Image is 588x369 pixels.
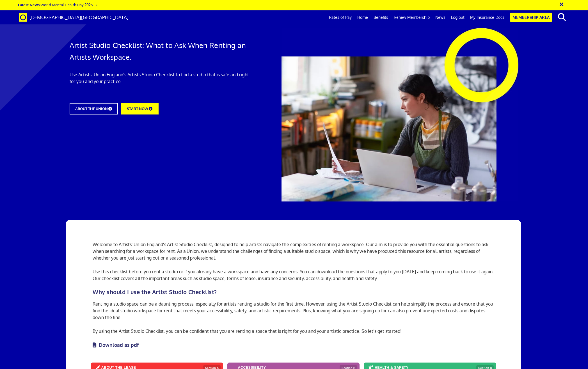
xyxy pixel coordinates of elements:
[371,10,391,24] a: Benefits
[93,268,494,282] p: Use this checklist before you rent a studio or if you already have a workspace and have any conce...
[70,103,118,114] a: ABOUT THE UNION
[553,11,571,23] button: search
[121,103,158,114] a: START NOW
[326,10,354,24] a: Rates of Pay
[467,10,507,24] a: My Insurance Docs
[93,342,139,348] a: Download as pdf
[93,328,494,334] p: By using the Artist Studio Checklist, you can be confident that you are renting a space that is r...
[18,2,40,7] strong: Latest News:
[391,10,433,24] a: Renew Membership
[15,10,133,24] a: Brand [DEMOGRAPHIC_DATA][GEOGRAPHIC_DATA]
[70,39,252,63] h1: Artist Studio Checklist: What to Ask When Renting an Artists Workspace.
[93,241,494,261] p: Welcome to Artists' Union England's Artist Studio Checklist, designed to help artists navigate th...
[354,10,371,24] a: Home
[29,14,129,20] span: [DEMOGRAPHIC_DATA][GEOGRAPHIC_DATA]
[433,10,448,24] a: News
[70,71,252,85] p: Use Artists’ Union England’s Artists Studio Checklist to find a studio that is safe and right for...
[510,13,552,22] a: Membership Area
[93,289,494,295] h2: Why should I use the Artist Studio Checklist?
[18,2,97,7] a: Latest News:World Mental Health Day 2025 →
[448,10,467,24] a: Log out
[93,301,494,321] p: Renting a studio space can be a daunting process, especially for artists renting a studio for the...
